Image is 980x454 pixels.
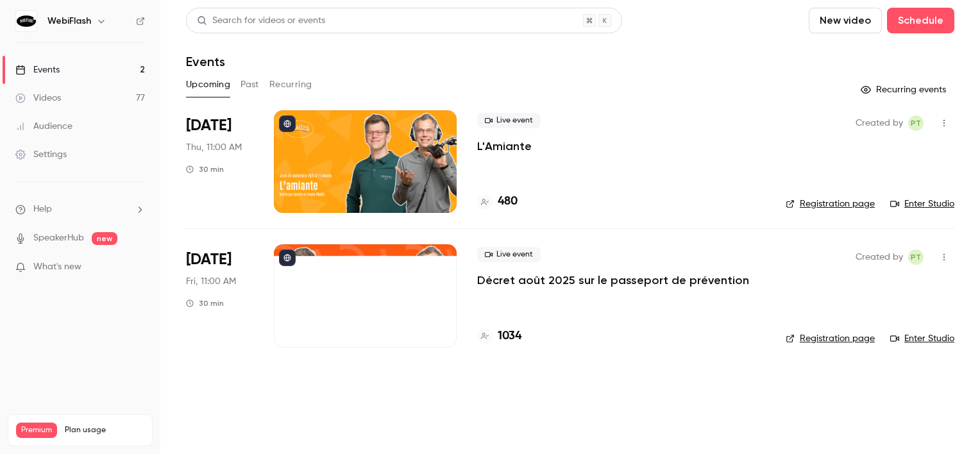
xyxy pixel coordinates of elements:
[186,298,224,308] div: 30 min
[186,74,230,95] button: Upcoming
[477,328,521,345] a: 1034
[47,15,91,28] h6: WebiFlash
[15,92,61,105] div: Videos
[33,203,52,216] span: Help
[15,203,145,216] li: help-dropdown-opener
[477,139,532,154] a: L'Amiante
[498,193,518,210] h4: 480
[186,164,224,174] div: 30 min
[477,113,541,128] span: Live event
[33,231,84,245] a: SpeakerHub
[92,232,117,245] span: new
[855,80,954,100] button: Recurring events
[65,425,144,435] span: Plan usage
[197,14,325,28] div: Search for videos or events
[890,332,954,345] a: Enter Studio
[498,328,521,345] h4: 1034
[186,115,232,136] span: [DATE]
[186,244,253,347] div: Sep 12 Fri, 11:00 AM (Europe/Paris)
[33,260,81,274] span: What's new
[911,115,921,131] span: PT
[186,110,253,213] div: Sep 4 Thu, 11:00 AM (Europe/Paris)
[15,148,67,161] div: Settings
[186,249,232,270] span: [DATE]
[477,193,518,210] a: 480
[786,198,875,210] a: Registration page
[241,74,259,95] button: Past
[809,8,882,33] button: New video
[786,332,875,345] a: Registration page
[856,249,903,265] span: Created by
[186,275,236,288] span: Fri, 11:00 AM
[477,273,749,288] a: Décret août 2025 sur le passeport de prévention
[890,198,954,210] a: Enter Studio
[16,423,57,438] span: Premium
[887,8,954,33] button: Schedule
[856,115,903,131] span: Created by
[15,63,60,76] div: Events
[908,115,924,131] span: Pauline TERRIEN
[186,141,242,154] span: Thu, 11:00 AM
[130,262,145,273] iframe: Noticeable Trigger
[15,120,72,133] div: Audience
[186,54,225,69] h1: Events
[16,11,37,31] img: WebiFlash
[477,247,541,262] span: Live event
[911,249,921,265] span: PT
[908,249,924,265] span: Pauline TERRIEN
[269,74,312,95] button: Recurring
